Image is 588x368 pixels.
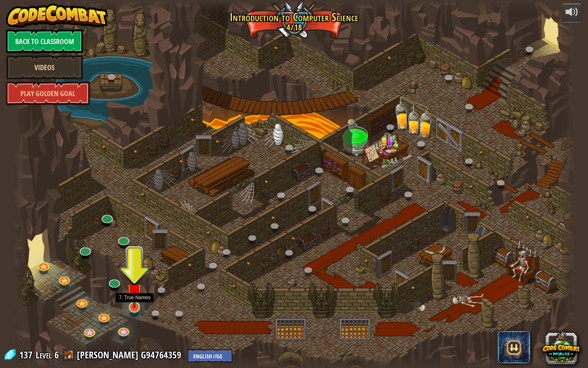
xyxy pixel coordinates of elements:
[36,348,52,362] span: Level
[6,4,108,28] img: CodeCombat - Learn how to code by playing a game
[6,81,90,105] a: Play Golden Goal
[54,348,59,361] span: 6
[6,55,83,79] a: Videos
[19,348,35,361] span: 137
[77,348,184,361] a: [PERSON_NAME] G94764359
[562,4,582,22] button: Adjust volume
[127,273,142,308] img: level-banner-unstarted.png
[6,29,83,53] a: Back to Classroom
